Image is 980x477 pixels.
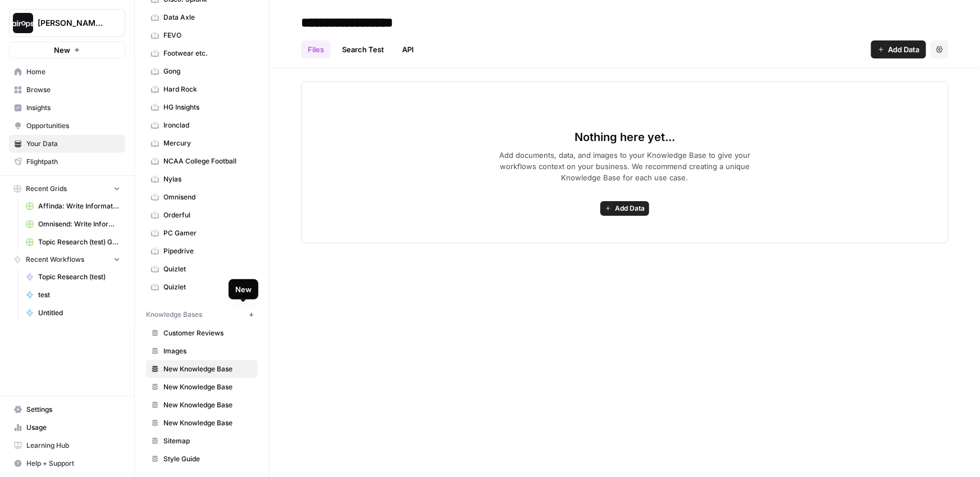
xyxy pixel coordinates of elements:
[575,129,675,145] span: Nothing here yet...
[481,149,769,183] span: Add documents, data, and images to your Knowledge Base to give your workflows context on your bus...
[9,401,125,419] a: Settings
[54,44,70,56] span: New
[146,152,258,170] a: NCAA College Football
[146,324,258,342] a: Customer Reviews
[163,48,253,58] span: Footwear etc.
[38,201,120,211] span: Affinda: Write Informational Article
[146,26,258,44] a: FEVO
[163,346,253,356] span: Images
[13,13,33,33] img: Dille-Sandbox Logo
[395,40,421,58] a: API
[163,436,253,446] span: Sitemap
[163,418,253,428] span: New Knowledge Base
[9,419,125,437] a: Usage
[163,174,253,184] span: Nylas
[146,98,258,116] a: HG Insights
[26,458,120,469] span: Help + Support
[9,99,125,117] a: Insights
[9,153,125,171] a: Flightpath
[146,206,258,224] a: Orderful
[163,120,253,130] span: Ironclad
[146,170,258,188] a: Nylas
[163,400,253,410] span: New Knowledge Base
[26,103,120,113] span: Insights
[26,67,120,77] span: Home
[146,342,258,360] a: Images
[26,121,120,131] span: Opportunities
[26,85,120,95] span: Browse
[163,102,253,112] span: HG Insights
[38,308,120,318] span: Untitled
[146,224,258,242] a: PC Gamer
[163,84,253,94] span: Hard Rock
[163,30,253,40] span: FEVO
[163,264,253,274] span: Quizlet
[9,63,125,81] a: Home
[163,192,253,202] span: Omnisend
[146,260,258,278] a: Quizlet
[301,40,331,58] a: Files
[163,328,253,338] span: Customer Reviews
[146,432,258,450] a: Sitemap
[163,156,253,166] span: NCAA College Football
[9,437,125,455] a: Learning Hub
[146,62,258,80] a: Gong
[163,228,253,238] span: PC Gamer
[146,310,202,320] span: Knowledge Bases
[871,40,926,58] button: Add Data
[335,40,391,58] a: Search Test
[163,210,253,220] span: Orderful
[9,251,125,268] button: Recent Workflows
[21,197,125,215] a: Affinda: Write Informational Article
[146,8,258,26] a: Data Axle
[146,134,258,152] a: Mercury
[9,135,125,153] a: Your Data
[21,286,125,304] a: test
[21,215,125,233] a: Omnisend: Write Informational
[163,246,253,256] span: Pipedrive
[163,12,253,22] span: Data Axle
[615,203,645,213] span: Add Data
[146,378,258,396] a: New Knowledge Base
[38,17,106,29] span: [PERSON_NAME]-Sandbox
[9,81,125,99] a: Browse
[146,278,258,296] a: Quizlet
[26,440,120,451] span: Learning Hub
[21,304,125,322] a: Untitled
[146,44,258,62] a: Footwear etc.
[38,272,120,282] span: Topic Research (test)
[9,117,125,135] a: Opportunities
[163,138,253,148] span: Mercury
[26,157,120,167] span: Flightpath
[163,382,253,392] span: New Knowledge Base
[9,42,125,58] button: New
[163,454,253,464] span: Style Guide
[600,201,649,216] button: Add Data
[26,255,84,265] span: Recent Workflows
[163,282,253,292] span: Quizlet
[38,290,120,300] span: test
[163,364,253,374] span: New Knowledge Base
[38,219,120,229] span: Omnisend: Write Informational
[26,184,67,194] span: Recent Grids
[26,139,120,149] span: Your Data
[21,233,125,251] a: Topic Research (test) Grid
[146,242,258,260] a: Pipedrive
[146,414,258,432] a: New Knowledge Base
[146,396,258,414] a: New Knowledge Base
[888,44,919,55] span: Add Data
[146,450,258,468] a: Style Guide
[146,80,258,98] a: Hard Rock
[146,116,258,134] a: Ironclad
[163,66,253,76] span: Gong
[146,360,258,378] a: New Knowledge Base
[9,180,125,197] button: Recent Grids
[9,9,125,37] button: Workspace: Dille-Sandbox
[26,405,120,415] span: Settings
[21,268,125,286] a: Topic Research (test)
[26,423,120,433] span: Usage
[146,188,258,206] a: Omnisend
[38,237,120,247] span: Topic Research (test) Grid
[9,455,125,473] button: Help + Support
